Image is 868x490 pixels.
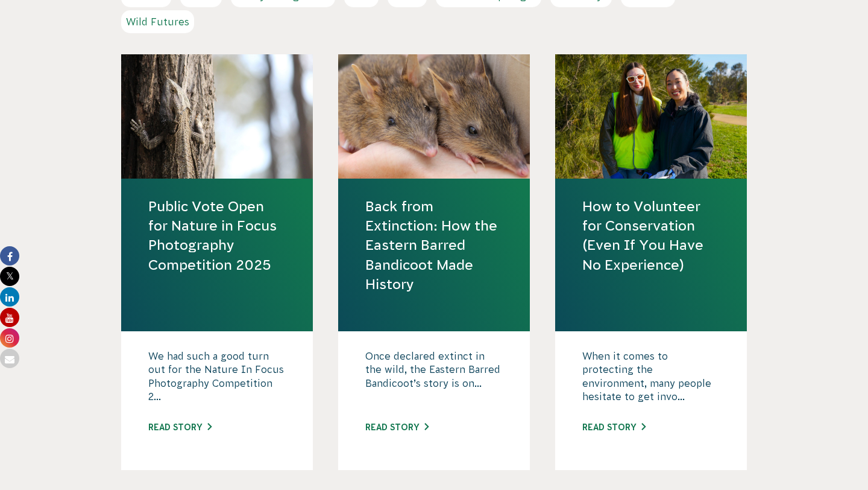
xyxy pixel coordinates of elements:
[148,349,286,410] p: We had such a good turn out for the Nature In Focus Photography Competition 2...
[365,197,503,294] a: Back from Extinction: How the Eastern Barred Bandicoot Made History
[148,197,286,275] a: Public Vote Open for Nature in Focus Photography Competition 2025
[148,422,212,432] a: Read story
[121,10,194,33] a: Wild Futures
[582,197,720,275] a: How to Volunteer for Conservation (Even If You Have No Experience)
[365,349,503,410] p: Once declared extinct in the wild, the Eastern Barred Bandicoot’s story is on...
[582,349,720,410] p: When it comes to protecting the environment, many people hesitate to get invo...
[582,422,646,432] a: Read story
[365,422,429,432] a: Read story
